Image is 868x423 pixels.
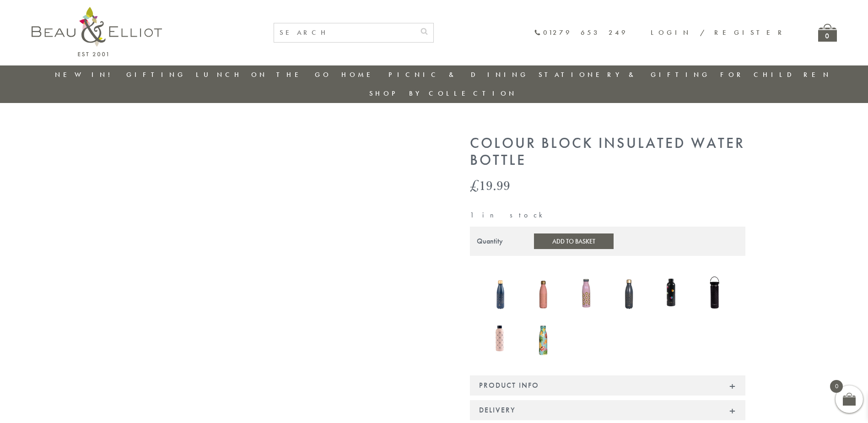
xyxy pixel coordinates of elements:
[655,271,689,312] img: Emily Heart insulated Water Bottle
[569,270,603,314] img: Boho Insulated Water Bottle
[126,70,186,79] a: Gifting
[484,318,518,358] img: Monogram Candy Floss Drinks Bottle
[388,70,528,79] a: Picnic & Dining
[369,89,517,98] a: Shop by collection
[470,400,745,420] div: Delivery
[341,70,378,79] a: Home
[526,270,560,315] a: Blush Vacuum Insulated Water Bottle 500ml
[274,23,415,42] input: SEARCH
[830,380,843,393] span: 0
[55,70,116,79] a: New in!
[534,233,614,249] button: Add to Basket
[534,29,628,37] a: 01279 653 249
[484,270,518,315] a: 500ml Vacuum Insulated Water Bottle Navy
[651,28,786,37] a: Login / Register
[526,315,560,361] a: Waikiki Vacuum Insulated Water Bottle 500ml
[32,7,162,56] img: logo
[470,211,745,219] p: 1 in stock
[539,70,710,79] a: Stationery & Gifting
[470,176,479,195] span: £
[526,270,560,314] img: Blush Vacuum Insulated Water Bottle 500ml
[477,237,503,245] div: Quantity
[612,270,646,314] img: Dove Vacuum Insulated Water Bottle 500ml
[196,70,331,79] a: Lunch On The Go
[470,375,745,396] div: Product Info
[818,24,837,42] a: 0
[612,270,646,315] a: Dove Vacuum Insulated Water Bottle 500ml
[526,315,560,359] img: Waikiki Vacuum Insulated Water Bottle 500ml
[698,270,732,314] img: Manhattan Stainless Steel Insulated Water Bottle 650ml
[484,270,518,314] img: 500ml Vacuum Insulated Water Bottle Navy
[484,318,518,359] a: Monogram Candy Floss Drinks Bottle
[720,70,831,79] a: For Children
[470,176,510,195] bdi: 19.99
[470,135,745,169] h1: Colour Block Insulated Water Bottle
[698,270,732,315] a: Manhattan Stainless Steel Insulated Water Bottle 650ml
[569,270,603,315] a: Boho Insulated Water Bottle
[655,271,689,315] a: Emily Heart insulated Water Bottle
